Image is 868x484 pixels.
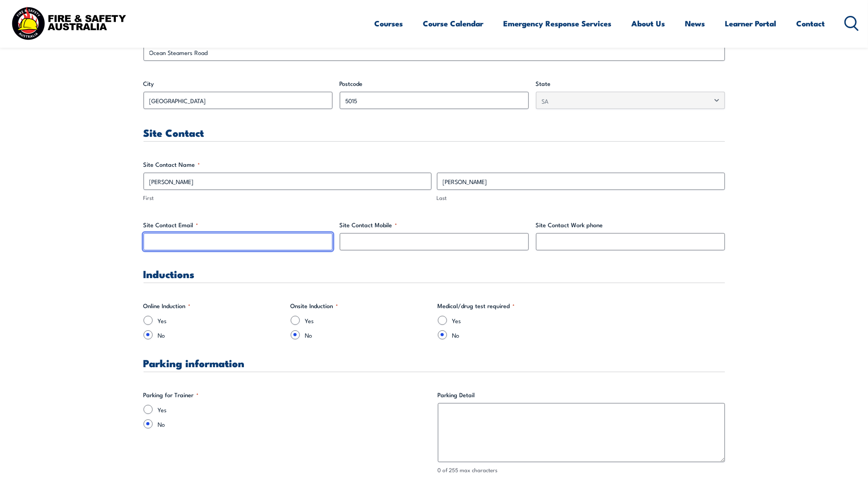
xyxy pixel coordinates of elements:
label: City [144,79,332,88]
h3: Parking information [144,358,725,368]
a: News [685,11,705,35]
label: Yes [452,316,578,325]
label: Yes [158,316,283,325]
a: Contact [797,11,825,35]
label: Parking Detail [438,390,725,399]
label: Site Contact Email [144,220,332,230]
label: No [158,419,431,429]
a: Learner Portal [725,11,777,35]
label: State [536,79,725,88]
label: First [144,194,432,202]
label: Site Contact Mobile [340,220,529,230]
div: 0 of 255 max characters [438,466,725,474]
label: Yes [305,316,431,325]
label: Last [437,194,725,202]
label: No [305,330,431,339]
legend: Medical/drug test required [438,301,515,310]
label: Yes [158,405,431,414]
a: Courses [375,11,403,35]
a: Course Calendar [423,11,484,35]
a: About Us [632,11,665,35]
h3: Inductions [144,269,725,279]
label: Site Contact Work phone [536,220,725,230]
label: No [452,330,578,339]
legend: Site Contact Name [144,160,200,169]
legend: Online Induction [144,301,191,310]
label: No [158,330,283,339]
a: Emergency Response Services [504,11,612,35]
label: Postcode [340,79,529,88]
legend: Onsite Induction [291,301,338,310]
h3: Site Contact [144,127,725,138]
legend: Parking for Trainer [144,390,199,399]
